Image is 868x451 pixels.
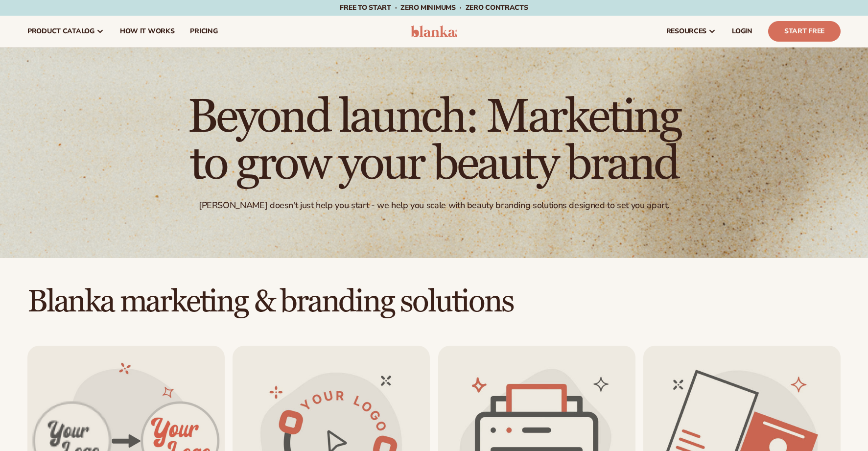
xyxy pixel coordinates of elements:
[340,3,528,12] span: Free to start · ZERO minimums · ZERO contracts
[199,200,669,211] div: [PERSON_NAME] doesn't just help you start - we help you scale with beauty branding solutions desi...
[411,25,457,37] img: logo
[112,16,183,47] a: How It Works
[658,16,724,47] a: resources
[165,94,704,188] h1: Beyond launch: Marketing to grow your beauty brand
[732,27,752,35] span: LOGIN
[666,27,706,35] span: resources
[182,16,225,47] a: pricing
[724,16,760,47] a: LOGIN
[120,27,175,35] span: How It Works
[190,27,217,35] span: pricing
[20,16,112,47] a: product catalog
[768,21,841,42] a: Start Free
[27,27,94,35] span: product catalog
